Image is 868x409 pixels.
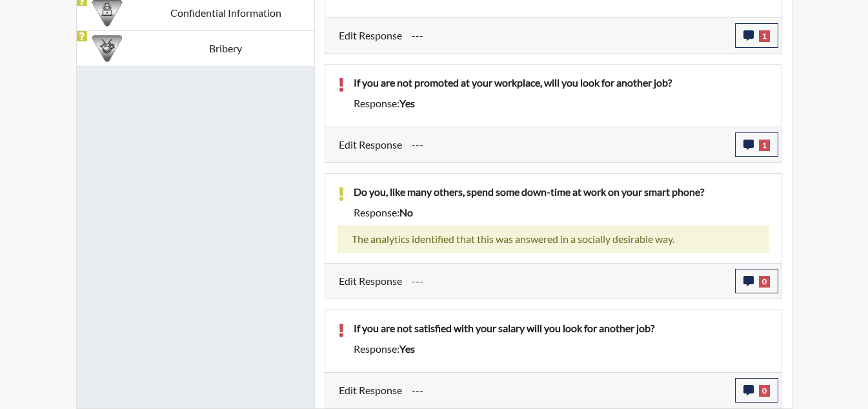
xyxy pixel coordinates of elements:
[344,205,778,220] div: Response:
[339,378,402,403] label: Edit Response
[402,132,735,157] div: Update the test taker's response, the change might impact the score
[338,225,769,253] div: The analytics identified that this was answered in a socially desirable way.
[399,342,415,355] span: yes
[354,320,769,336] p: If you are not satisfied with your salary will you look for another job?
[735,23,778,48] button: 1
[354,75,769,90] p: If you are not promoted at your workplace, will you look for another job?
[759,276,770,288] span: 0
[92,34,122,63] img: CATEGORY%20ICON-03.c5611939.png
[354,184,769,200] p: Do you, like many others, spend some down-time at work on your smart phone?
[339,23,402,48] label: Edit Response
[344,341,778,357] div: Response:
[339,132,402,157] label: Edit Response
[735,132,778,157] button: 1
[399,97,415,109] span: yes
[339,269,402,293] label: Edit Response
[735,269,778,293] button: 0
[402,269,735,293] div: Update the test taker's response, the change might impact the score
[399,206,413,218] span: no
[759,385,770,397] span: 0
[735,378,778,403] button: 0
[759,140,770,151] span: 1
[402,23,735,48] div: Update the test taker's response, the change might impact the score
[137,30,314,66] td: Bribery
[344,96,778,111] div: Response:
[402,378,735,403] div: Update the test taker's response, the change might impact the score
[759,30,770,42] span: 1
